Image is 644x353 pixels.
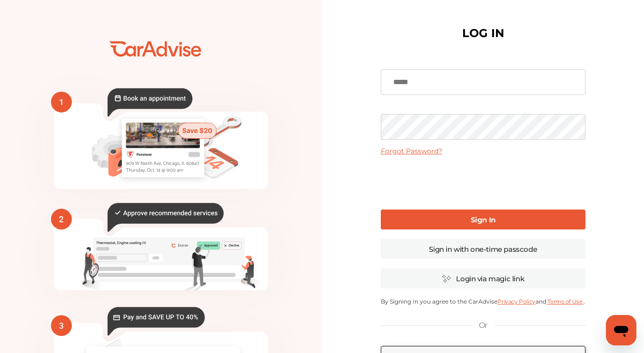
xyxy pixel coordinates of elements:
a: Sign In [381,210,585,229]
iframe: reCAPTCHA [411,163,555,200]
b: Sign In [471,215,495,224]
a: Login via magic link [381,268,585,288]
a: Forgot Password? [381,147,442,155]
a: Terms of Use [546,298,584,305]
h1: LOG IN [462,29,504,38]
iframe: Button to launch messaging window [606,315,636,345]
a: Sign in with one-time passcode [381,239,585,259]
img: magic_icon.32c66aac.svg [442,274,451,283]
p: By Signing In you agree to the CarAdvise and . [381,298,585,305]
a: Privacy Policy [497,298,535,305]
p: Or [479,320,487,331]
